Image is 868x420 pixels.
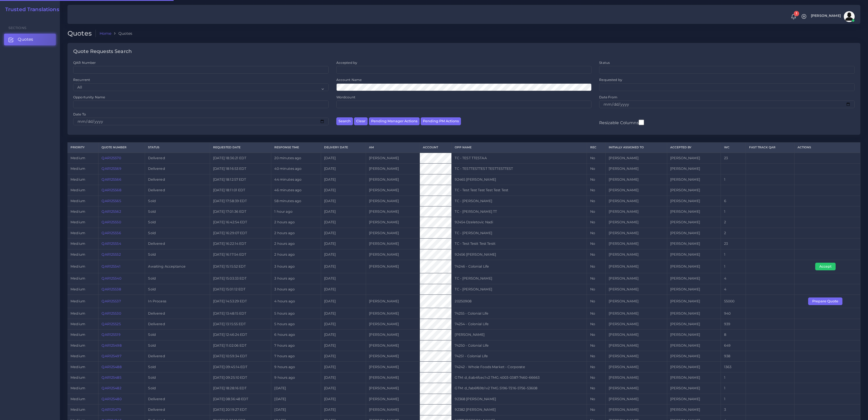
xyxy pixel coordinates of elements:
[101,386,121,390] a: QAR125482
[101,322,121,326] a: QAR125525
[210,196,271,206] td: [DATE] 17:58:39 EDT
[599,119,644,126] label: Resizable Columns
[100,31,112,36] a: Home
[452,330,587,340] td: [PERSON_NAME]
[271,185,321,196] td: 46 minutes ago
[321,260,366,273] td: [DATE]
[101,354,121,358] a: QAR125497
[101,276,121,280] a: QAR125540
[145,319,210,329] td: Delivered
[70,209,85,214] span: medium
[587,174,606,185] td: No
[271,143,321,153] th: Response Time
[721,260,746,273] td: 1
[101,177,121,181] a: QAR125566
[210,340,271,351] td: [DATE] 11:02:06 EDT
[321,362,366,372] td: [DATE]
[336,95,355,99] label: Wordcount
[210,260,271,273] td: [DATE] 15:15:52 EDT
[794,11,799,16] span: 1
[452,239,587,249] td: TC - Test Testt Test Testt
[844,11,855,22] img: avatar
[452,351,587,362] td: 74251 - Colonial Life
[210,330,271,340] td: [DATE] 12:46:24 EDT
[336,60,358,65] label: Accepted by
[145,340,210,351] td: Sold
[145,372,210,383] td: Sold
[366,164,420,174] td: [PERSON_NAME]
[721,372,746,383] td: 1
[606,372,667,383] td: [PERSON_NAME]
[452,228,587,238] td: TC - [PERSON_NAME]
[452,260,587,273] td: 74246 - Colonial Life
[271,239,321,249] td: 2 hours ago
[70,199,85,203] span: medium
[111,31,132,36] li: Quotes
[70,343,85,347] span: medium
[70,333,85,337] span: medium
[145,185,210,196] td: Delivered
[70,322,85,326] span: medium
[321,164,366,174] td: [DATE]
[366,143,420,153] th: AM
[1,7,59,13] h2: Trusted Translations
[606,284,667,294] td: [PERSON_NAME]
[271,164,321,174] td: 40 minutes ago
[606,249,667,260] td: [PERSON_NAME]
[452,153,587,164] td: TC - TEST TTESTAA
[210,153,271,164] td: [DATE] 18:36:21 EDT
[452,362,587,372] td: 74242 - Whole Foods Market - Corporate
[599,95,617,99] label: Date From
[369,117,420,125] button: Pending Manager Actions
[271,295,321,308] td: 4 hours ago
[321,330,366,340] td: [DATE]
[606,143,667,153] th: Initially Assigned to
[366,185,420,196] td: [PERSON_NAME]
[587,228,606,238] td: No
[366,330,420,340] td: [PERSON_NAME]
[794,143,860,153] th: Actions
[210,239,271,249] td: [DATE] 16:22:14 EDT
[606,206,667,217] td: [PERSON_NAME]
[210,295,271,308] td: [DATE] 14:53:29 EDT
[667,351,721,362] td: [PERSON_NAME]
[667,284,721,294] td: [PERSON_NAME]
[67,143,99,153] th: Priority
[366,249,420,260] td: [PERSON_NAME]
[606,260,667,273] td: [PERSON_NAME]
[452,185,587,196] td: TC - Test Test Test Test Test Test
[721,273,746,284] td: 4
[321,196,366,206] td: [DATE]
[667,228,721,238] td: [PERSON_NAME]
[101,209,121,214] a: QAR125562
[70,167,85,171] span: medium
[452,196,587,206] td: TC - [PERSON_NAME]
[321,295,366,308] td: [DATE]
[587,284,606,294] td: No
[366,206,420,217] td: [PERSON_NAME]
[70,231,85,235] span: medium
[321,340,366,351] td: [DATE]
[210,217,271,228] td: [DATE] 16:42:54 EDT
[145,217,210,228] td: Sold
[210,319,271,329] td: [DATE] 13:15:55 EDT
[67,30,96,37] h2: Quotes
[321,249,366,260] td: [DATE]
[321,217,366,228] td: [DATE]
[808,297,842,305] button: Prepare Quote
[321,372,366,383] td: [DATE]
[101,199,121,203] a: QAR125565
[606,362,667,372] td: [PERSON_NAME]
[452,217,587,228] td: 92454 Dzeletovic Nadi
[73,60,96,65] label: QAR Number
[70,220,85,224] span: medium
[70,177,85,181] span: medium
[321,319,366,329] td: [DATE]
[587,164,606,174] td: No
[606,319,667,329] td: [PERSON_NAME]
[587,206,606,217] td: No
[210,206,271,217] td: [DATE] 17:01:36 EDT
[587,273,606,284] td: No
[606,228,667,238] td: [PERSON_NAME]
[321,206,366,217] td: [DATE]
